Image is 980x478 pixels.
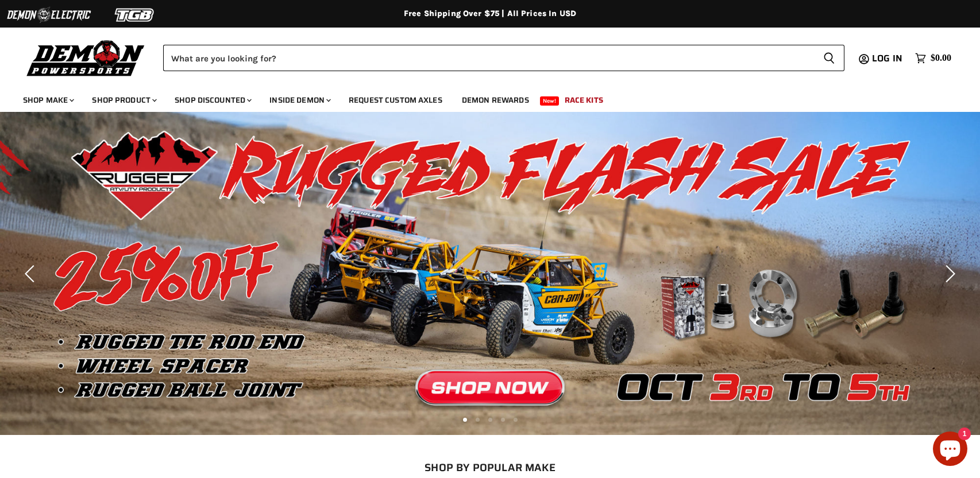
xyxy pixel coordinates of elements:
a: Demon Rewards [453,88,538,112]
inbox-online-store-chat: Shopify online store chat [929,432,971,469]
li: Page dot 5 [514,418,518,422]
span: Log in [872,51,902,65]
div: Free Shipping Over $75 | All Prices In USD [30,9,950,19]
img: TGB Logo 2 [92,4,178,26]
a: Request Custom Axles [340,88,451,112]
button: Previous [20,262,43,285]
img: Demon Powersports [23,37,149,78]
span: $0.00 [931,53,951,64]
li: Page dot 3 [488,418,492,422]
li: Page dot 4 [501,418,505,422]
img: Demon Electric Logo 2 [6,4,92,26]
form: Product [163,45,844,71]
a: Log in [867,53,909,64]
span: New! [540,96,560,106]
a: Race Kits [556,88,612,112]
a: Inside Demon [261,88,338,112]
h2: SHOP BY POPULAR MAKE [45,461,936,473]
input: Search [163,45,814,71]
a: Shop Make [14,88,81,112]
a: Shop Discounted [166,88,258,112]
button: Next [937,262,960,285]
li: Page dot 2 [476,418,480,422]
a: $0.00 [909,50,957,67]
ul: Main menu [14,84,948,112]
button: Search [814,45,844,71]
a: Shop Product [83,88,164,112]
li: Page dot 1 [463,418,467,422]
